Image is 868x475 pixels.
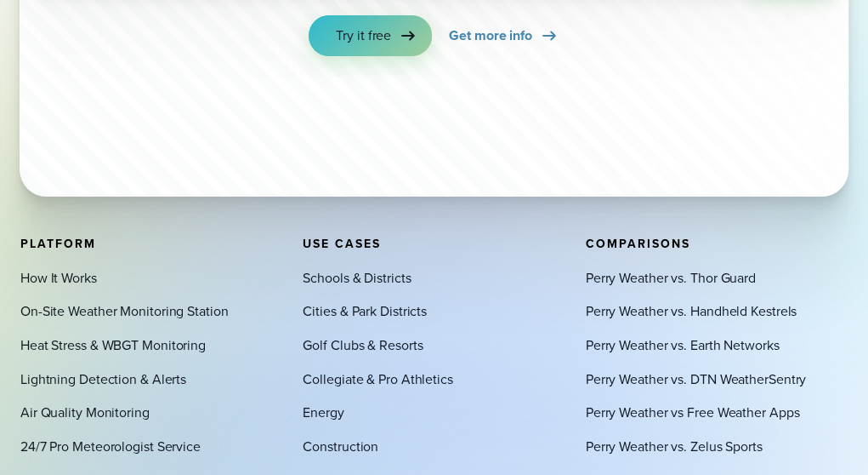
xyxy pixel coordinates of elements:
a: Perry Weather vs Free Weather Apps [586,403,799,423]
a: Try it free [309,15,432,56]
a: Perry Weather vs. Earth Networks [586,335,780,356]
a: 24/7 Pro Meteorologist Service [20,437,201,457]
span: Comparisons [586,235,690,253]
a: Lightning Detection & Alerts [20,369,186,390]
a: Perry Weather vs. Handheld Kestrels [586,301,797,322]
a: Cities & Park Districts [303,301,427,322]
a: Air Quality Monitoring [20,403,150,423]
a: Collegiate & Pro Athletics [303,369,452,390]
a: How It Works [20,268,97,289]
span: Platform [20,235,96,253]
a: Golf Clubs & Resorts [303,335,423,356]
span: Try it free [336,26,391,46]
a: Energy [303,403,343,423]
a: Construction [303,437,378,457]
a: Get more info [449,15,559,56]
a: Perry Weather vs. Zelus Sports [586,437,763,457]
a: Schools & Districts [303,268,411,289]
span: Get more info [449,26,532,46]
span: Use Cases [303,235,381,253]
a: Perry Weather vs. DTN WeatherSentry [586,369,806,390]
a: Heat Stress & WBGT Monitoring [20,335,206,356]
a: Perry Weather vs. Thor Guard [586,268,756,289]
a: On-Site Weather Monitoring Station [20,301,228,322]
